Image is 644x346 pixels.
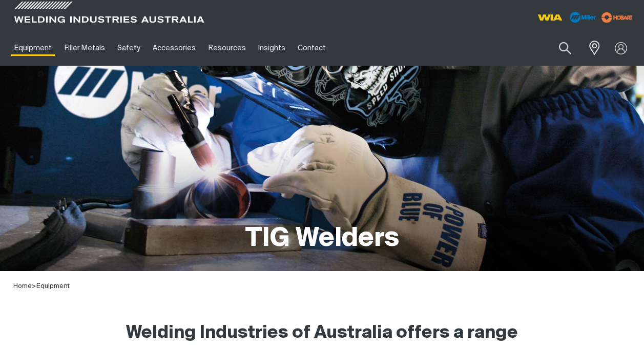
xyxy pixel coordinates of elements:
[13,283,32,290] a: Home
[292,30,332,66] a: Contact
[202,30,252,66] a: Resources
[58,30,111,66] a: Filler Metals
[147,30,202,66] a: Accessories
[36,283,70,290] a: Equipment
[598,10,636,25] img: miller
[548,36,583,60] button: Search products
[8,30,58,66] a: Equipment
[245,222,399,256] h1: TIG Welders
[252,30,292,66] a: Insights
[32,283,36,290] span: >
[535,36,583,60] input: Product name or item number...
[8,30,479,66] nav: Main
[111,30,147,66] a: Safety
